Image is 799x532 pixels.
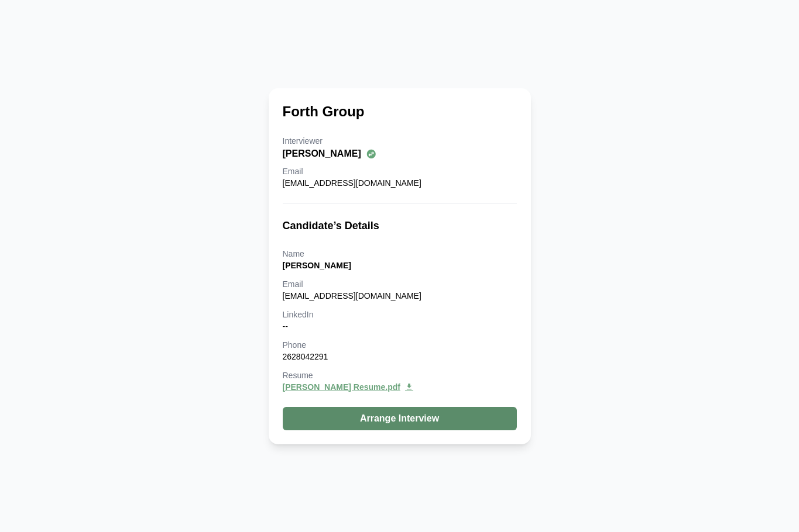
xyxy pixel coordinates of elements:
div: Email [283,278,517,290]
div: [EMAIL_ADDRESS][DOMAIN_NAME] [283,177,517,189]
div: Phone [283,339,517,351]
h2: Forth Group [283,102,365,121]
a: [PERSON_NAME] Resume.pdf [283,381,517,393]
h3: Candidate’s Details [283,217,517,234]
div: Interviewer [283,135,517,147]
div: [PERSON_NAME] [283,260,517,271]
div: Name [283,248,517,260]
span: Email [283,167,303,176]
span: -- [283,322,288,331]
button: Arrange Interview [283,407,517,430]
div: Resume [283,369,517,381]
div: LinkedIn [283,309,517,320]
div: [PERSON_NAME] [283,147,517,161]
div: [EMAIL_ADDRESS][DOMAIN_NAME] [283,290,517,302]
div: 2628042291 [283,351,517,362]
